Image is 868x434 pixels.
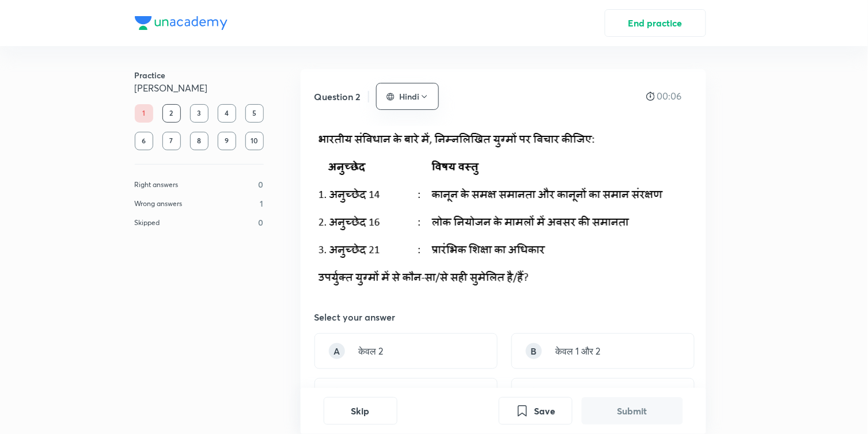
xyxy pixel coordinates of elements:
[499,397,573,425] button: Save
[324,397,397,425] button: Skip
[314,90,361,104] h5: Question 2
[135,199,183,209] p: Wrong answers
[329,343,345,359] div: A
[135,16,228,30] img: Company Logo
[314,126,666,288] img: 08-10-21-01:48:02-PM
[218,104,236,123] div: 4
[646,92,655,101] img: stopwatch icon
[245,132,264,150] div: 10
[359,344,384,358] p: केवल 2
[582,397,683,425] button: Submit
[314,310,396,324] h5: Select your answer
[556,344,601,358] p: केवल 1 और 2
[218,132,236,150] div: 9
[190,132,209,150] div: 8
[190,104,209,123] div: 3
[135,69,264,81] h6: Practice
[135,104,153,123] div: 1
[260,197,264,210] p: 1
[245,104,264,123] div: 5
[259,178,264,191] p: 0
[135,218,160,228] p: Skipped
[259,216,264,229] p: 0
[526,343,542,359] div: B
[162,104,181,123] div: 2
[376,83,439,110] button: Hindi
[162,132,181,150] div: 7
[135,180,179,190] p: Right answers
[135,81,264,95] h5: [PERSON_NAME]
[605,9,706,37] button: End practice
[135,132,153,150] div: 6
[646,91,692,101] div: 00:06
